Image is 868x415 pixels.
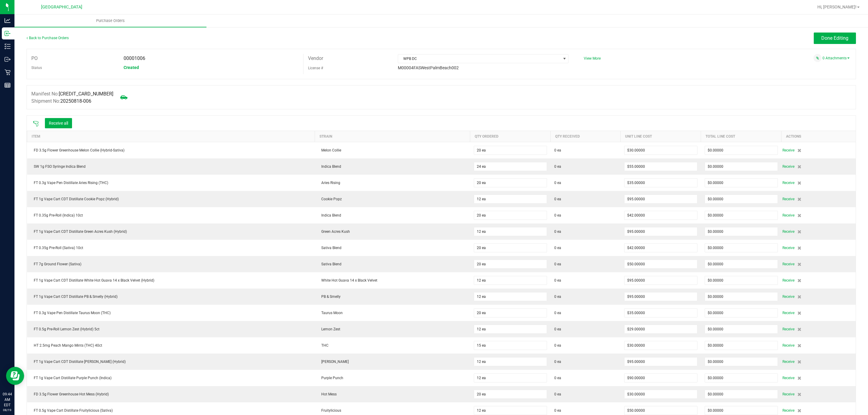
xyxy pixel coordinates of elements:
span: Sativa Blend [318,246,341,250]
span: THC [318,343,329,348]
span: 0 ea [554,261,561,267]
input: 0 ea [474,276,547,285]
inline-svg: Analytics [5,17,11,23]
th: Qty Ordered [470,131,551,142]
inline-svg: Retail [5,69,11,75]
input: $0.00000 [624,406,697,415]
span: Receive [782,407,794,414]
span: M00004FASWestPalmBeach002 [398,65,459,70]
input: $0.00000 [624,309,697,317]
div: HT 2.5mg Peach Mango Mints (THC) 40ct [31,343,311,348]
input: $0.00000 [624,357,697,366]
button: Receive all [45,118,72,128]
input: 0 ea [474,374,547,382]
input: $0.00000 [705,341,778,350]
span: 20250818-006 [60,98,91,104]
input: $0.00000 [705,162,778,171]
span: 0 ea [554,196,561,202]
span: White Hot Guava 14 x Black Velvet [318,278,377,282]
th: Strain [315,131,470,142]
span: 0 ea [554,294,561,299]
span: 0 ea [554,229,561,234]
inline-svg: Inventory [5,43,11,49]
input: 0 ea [474,390,547,398]
span: 0 ea [554,392,561,397]
div: FD 3.5g Flower Greenhouse Hot Mess (Hybrid) [31,392,311,397]
span: Indica Blend [318,213,341,217]
inline-svg: Outbound [5,56,11,62]
input: $0.00000 [705,292,778,301]
input: 0 ea [474,292,547,301]
span: Receive [782,261,794,268]
label: Manifest No: [31,90,113,98]
div: FT 0.3g Vape Pen Distillate Aries Rising (THC) [31,180,311,186]
input: $0.00000 [624,162,697,171]
input: $0.00000 [705,179,778,187]
input: 0 ea [474,309,547,317]
a: 0 Attachments [822,56,850,60]
input: 0 ea [474,325,547,333]
input: $0.00000 [624,211,697,220]
span: Indica Blend [318,164,341,169]
span: Cookie Popz [318,197,342,201]
span: Created [124,65,139,70]
span: 0 ea [554,148,561,153]
inline-svg: Reports [5,82,11,88]
span: 0 ea [554,326,561,332]
input: 0 ea [474,357,547,366]
span: Lemon Zest [318,327,340,331]
div: FT 0.3g Vape Pen Distillate Taurus Moon (THC) [31,310,311,316]
span: Fruitylicious [318,408,341,413]
input: $0.00000 [624,244,697,252]
input: $0.00000 [705,276,778,285]
span: 0 ea [554,310,561,316]
span: Done Editing [821,35,848,41]
a: Purchase Orders [14,14,206,27]
span: Receive [782,342,794,349]
input: $0.00000 [705,325,778,333]
input: $0.00000 [705,406,778,415]
span: Receive [782,163,794,170]
span: 0 ea [554,213,561,218]
input: $0.00000 [624,390,697,398]
label: PO [31,54,38,63]
span: Purchase Orders [88,18,133,23]
input: 0 ea [474,244,547,252]
span: [CREDIT_CARD_NUMBER] [59,91,113,97]
div: FT 0.5g Vape Cart Distillate Fruitylicious (Sativa) [31,408,311,413]
input: $0.00000 [624,260,697,268]
label: Vendor [308,54,323,63]
a: View More [584,56,601,61]
span: Receive [782,195,794,203]
span: Receive [782,391,794,398]
input: $0.00000 [705,309,778,317]
span: Melon Collie [318,148,341,152]
input: $0.00000 [624,195,697,203]
span: 0 ea [554,359,561,364]
span: Receive [782,147,794,154]
input: $0.00000 [705,260,778,268]
input: 0 ea [474,162,547,171]
span: Receive [782,374,794,382]
input: 0 ea [474,195,547,203]
div: FT 0.5g Pre-Roll Lemon Zest (Hybrid) 5ct [31,326,311,332]
span: [GEOGRAPHIC_DATA] [41,5,82,10]
span: Hot Mess [318,392,337,396]
th: Unit Line Cost [621,131,701,142]
button: Done Editing [814,33,856,44]
div: SW 1g FSO Syringe Indica Blend [31,164,311,169]
div: FD 3.5g Flower Greenhouse Melon Collie (Hybrid-Sativa) [31,148,311,153]
span: Attach a document [813,54,822,62]
input: $0.00000 [705,211,778,220]
input: $0.00000 [624,146,697,154]
inline-svg: Inbound [5,30,11,36]
span: 0 ea [554,245,561,251]
input: $0.00000 [624,227,697,236]
span: 0 ea [554,408,561,413]
span: 0 ea [554,278,561,283]
input: $0.00000 [705,357,778,366]
input: $0.00000 [624,341,697,350]
th: Total Line Cost [701,131,782,142]
input: $0.00000 [705,374,778,382]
